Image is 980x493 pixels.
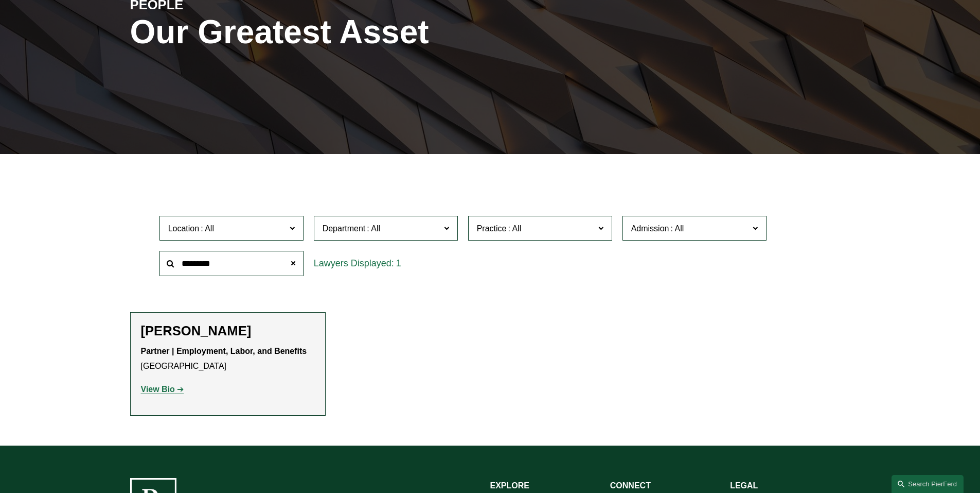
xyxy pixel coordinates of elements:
strong: LEGAL [730,481,758,490]
strong: Partner | Employment, Labor, and Benefits [141,347,307,355]
h1: Our Greatest Asset [130,13,610,51]
span: Practice [477,224,507,233]
strong: EXPLORE [490,481,529,490]
h2: [PERSON_NAME] [141,323,315,339]
a: Search this site [892,475,964,493]
strong: View Bio [141,385,175,394]
span: Admission [631,224,669,233]
span: Department [323,224,366,233]
span: 1 [396,258,401,268]
p: [GEOGRAPHIC_DATA] [141,344,315,374]
strong: CONNECT [610,481,651,490]
a: View Bio [141,385,184,394]
span: Location [168,224,200,233]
